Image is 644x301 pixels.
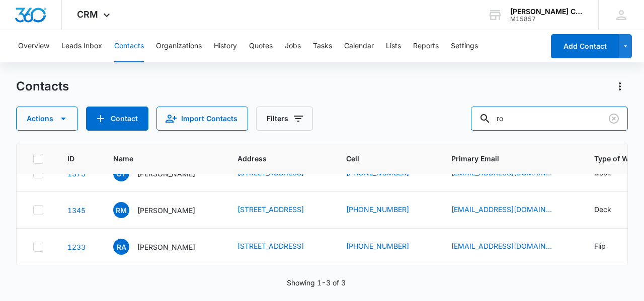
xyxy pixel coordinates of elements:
div: Address - 15127 Huntington Court, Orland Park, IL, 60462 - Select to Edit Field [237,241,322,253]
div: Type of Work Needed - Deck - Select to Edit Field [594,204,629,216]
span: Cell [346,153,427,164]
button: Contacts [114,30,144,62]
div: account name [510,8,584,16]
h1: Contacts [16,79,69,94]
div: Name - Robin Arnold - Select to Edit Field [113,239,213,255]
button: Actions [612,78,628,94]
span: RM [113,202,129,218]
button: Clear [606,111,622,127]
button: Add Contact [551,34,619,58]
button: Calendar [344,30,374,62]
a: Navigate to contact details page for Robin Arnold [67,243,86,251]
span: ID [67,153,74,164]
div: Type of Work Needed - Flip - Select to Edit Field [594,241,624,253]
button: Reports [413,30,439,62]
button: Add Contact [86,107,148,131]
a: [EMAIL_ADDRESS][DOMAIN_NAME] [451,204,552,215]
button: History [214,30,237,62]
button: Import Contacts [156,107,248,131]
a: [STREET_ADDRESS] [237,242,304,250]
button: Settings [451,30,478,62]
button: Overview [18,30,49,62]
button: Leads Inbox [61,30,102,62]
span: RA [113,239,129,255]
p: [PERSON_NAME] [137,242,195,252]
div: Name - Robin Mathew - Select to Edit Field [113,202,213,218]
span: Name [113,153,199,164]
div: account id [510,16,584,23]
div: Address - 8506 Thorngate Drive, Orland Park, IL, 60462 - Select to Edit Field [237,204,322,216]
a: [STREET_ADDRESS] [237,205,304,214]
p: [PERSON_NAME] [137,205,195,216]
a: [PHONE_NUMBER] [346,241,409,251]
a: Navigate to contact details page for Chuck Yureskes [67,169,86,178]
span: CRM [77,9,98,20]
button: Actions [16,107,78,131]
span: Address [237,153,307,164]
a: [EMAIL_ADDRESS][DOMAIN_NAME] [451,241,552,251]
div: Cell - (708) 705-3663 - Select to Edit Field [346,241,427,253]
button: Quotes [249,30,273,62]
div: Deck [594,204,611,215]
a: [PHONE_NUMBER] [346,204,409,215]
span: Primary Email [451,153,570,164]
button: Filters [256,107,313,131]
input: Search Contacts [471,107,628,131]
p: Showing 1-3 of 3 [287,277,346,288]
div: Primary Email - arnoldrobin2@yahoo.com - Select to Edit Field [451,241,570,253]
div: Primary Email - robmathew529@gmail.com - Select to Edit Field [451,204,570,216]
button: Organizations [156,30,202,62]
button: Lists [386,30,401,62]
button: Tasks [313,30,332,62]
a: Navigate to contact details page for Robin Mathew [67,206,86,215]
button: Jobs [285,30,301,62]
div: Cell - (847) 668-7735 - Select to Edit Field [346,204,427,216]
div: Flip [594,241,606,251]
